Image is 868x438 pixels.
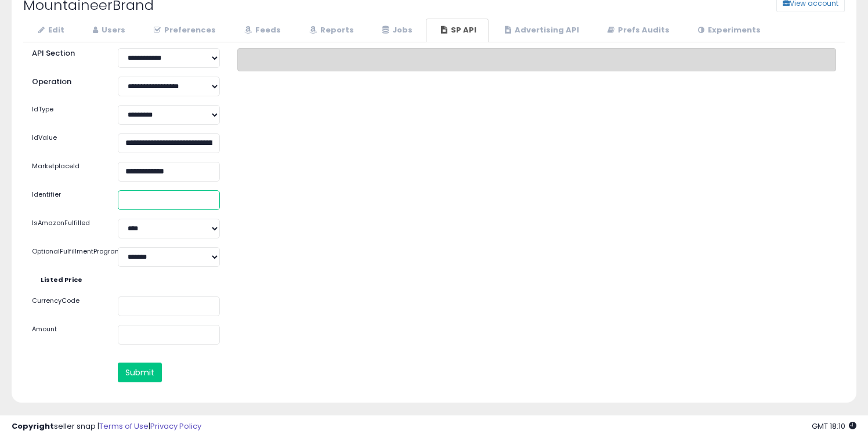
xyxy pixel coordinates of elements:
label: API Section [23,48,109,59]
span: 2025-09-7 18:10 GMT [812,421,856,432]
label: IdValue [23,133,109,143]
a: Users [78,19,138,42]
div: seller snap | | [12,421,201,432]
a: Jobs [367,19,425,42]
strong: Copyright [12,421,54,432]
label: MarketplaceId [23,162,109,171]
label: IsAmazonFulfilled [23,219,109,228]
a: Preferences [139,19,228,42]
a: Reports [294,19,366,42]
label: CurrencyCode [23,296,109,306]
a: Terms of Use [99,421,149,432]
a: SP API [426,19,489,42]
a: Prefs Audits [592,19,682,42]
a: Experiments [683,19,773,42]
a: Edit [23,19,77,42]
a: Advertising API [490,19,591,42]
a: Feeds [229,19,293,42]
a: Privacy Policy [150,421,201,432]
label: Listed Price [32,276,110,285]
button: Submit [118,363,162,382]
label: Operation [23,77,109,88]
label: Identifier [23,190,109,200]
label: IdType [23,105,109,114]
label: Amount [23,325,109,334]
label: OptionalFulfillmentProgram [23,247,109,256]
